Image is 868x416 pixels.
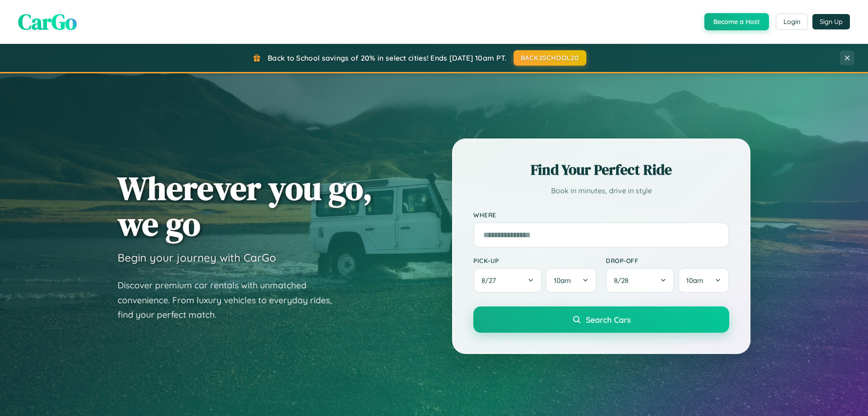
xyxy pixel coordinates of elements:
h2: Find Your Perfect Ride [473,160,729,180]
button: BACK2SCHOOL20 [514,50,586,66]
button: Login [776,14,808,30]
h3: Begin your journey with CarGo [118,251,276,264]
button: Search Cars [473,306,729,333]
span: Back to School savings of 20% in select cities! Ends [DATE] 10am PT. [268,53,506,62]
span: 8 / 28 [614,276,633,285]
button: 8/27 [473,268,542,293]
span: 10am [686,276,703,285]
h1: Wherever you go, we go [118,170,373,242]
label: Drop-off [606,257,729,264]
span: 8 / 27 [481,276,500,285]
span: Search Cars [586,315,631,325]
button: 10am [546,268,597,293]
span: CarGo [18,7,77,37]
p: Discover premium car rentals with unmatched convenience. From luxury vehicles to everyday rides, ... [118,278,344,322]
button: Become a Host [704,13,769,30]
span: 10am [554,276,571,285]
label: Where [473,211,729,219]
button: 10am [678,268,729,293]
label: Pick-up [473,257,597,264]
p: Book in minutes, drive in style [473,184,729,197]
button: 8/28 [606,268,675,293]
button: Sign Up [812,14,850,29]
